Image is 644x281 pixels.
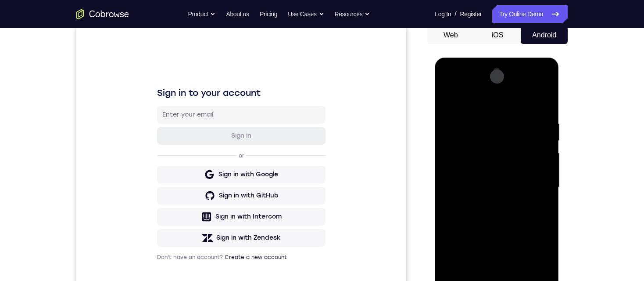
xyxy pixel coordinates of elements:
a: About us [226,5,249,23]
div: Sign in with Google [142,144,202,153]
a: Log In [435,5,451,23]
a: Try Online Demo [492,5,568,23]
p: or [161,126,170,133]
div: Sign in with GitHub [143,165,202,174]
button: Sign in with Zendesk [81,203,249,220]
div: Sign in with Intercom [139,186,205,195]
a: Pricing [260,5,277,23]
button: Sign in [81,101,249,118]
a: Go to the home page [76,9,129,19]
a: Create a new account [148,228,211,234]
h1: Sign in to your account [81,60,249,73]
button: iOS [474,26,521,44]
button: Product [188,5,216,23]
p: Don't have an account? [81,227,249,234]
button: Android [521,26,568,44]
button: Sign in with Intercom [81,182,249,199]
button: Web [427,26,474,44]
button: Use Cases [288,5,324,23]
button: Sign in with GitHub [81,161,249,178]
button: Sign in with Google [81,139,249,157]
button: Resources [335,5,370,23]
div: Sign in with Zendesk [140,207,204,216]
a: Register [460,5,482,23]
span: / [454,9,456,19]
input: Enter your email [86,84,244,93]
